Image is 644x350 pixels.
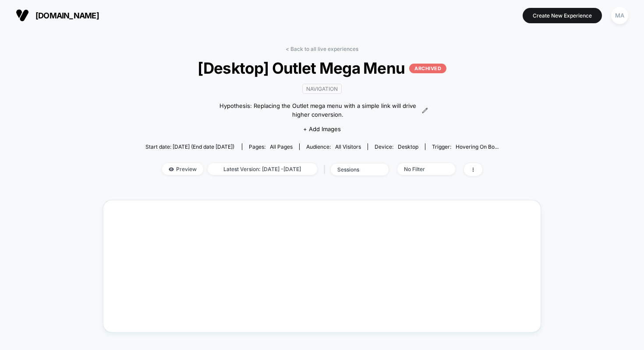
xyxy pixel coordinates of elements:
[335,143,361,150] span: All Visitors
[368,143,425,150] span: Device:
[611,7,628,24] div: MA
[306,143,361,150] div: Audience:
[609,7,631,25] button: MA
[35,11,99,20] span: [DOMAIN_NAME]
[404,166,439,172] div: No Filter
[456,143,499,150] span: Hovering on bo...
[432,143,499,150] div: Trigger:
[13,8,102,22] button: [DOMAIN_NAME]
[337,166,372,173] div: sessions
[286,46,358,52] a: < Back to all live experiences
[303,125,341,132] span: + Add Images
[409,64,446,73] p: ARCHIVED
[302,84,342,94] span: navigation
[145,143,234,150] span: Start date: [DATE] (End date [DATE])
[208,163,317,175] span: Latest Version: [DATE] - [DATE]
[398,143,418,150] span: desktop
[270,143,293,150] span: all pages
[523,8,602,23] button: Create New Experience
[216,102,420,119] span: Hypothesis: Replacing the Outlet mega menu with a simple link will drive higher conversion.
[16,9,29,22] img: Visually logo
[163,59,481,77] span: [Desktop] Outlet Mega Menu
[162,163,203,175] span: Preview
[322,163,331,176] span: |
[249,143,293,150] div: Pages:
